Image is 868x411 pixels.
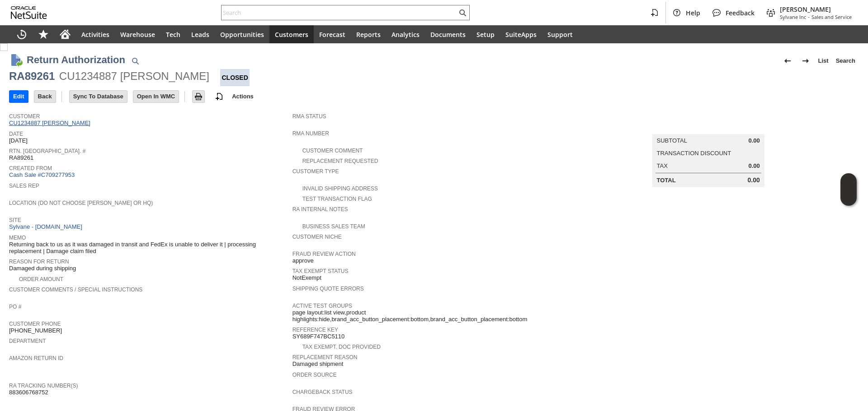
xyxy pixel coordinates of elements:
[193,91,204,102] img: Print
[292,113,326,120] a: RMA Status
[228,93,257,100] a: Actions
[476,30,495,39] span: Setup
[547,30,573,39] span: Support
[59,69,209,83] div: CU1234887 [PERSON_NAME]
[9,120,93,126] a: CU1234887 [PERSON_NAME]
[292,206,348,212] a: RA Internal Notes
[748,137,759,144] span: 0.00
[60,29,71,40] svg: Home
[811,14,852,20] span: Sales and Service
[16,29,27,40] svg: Recent Records
[302,185,378,192] a: Invalid Shipping Address
[9,389,48,396] span: 883606768752
[220,69,249,86] div: Closed
[9,286,142,293] a: Customer Comments / Special Instructions
[686,9,700,17] span: Help
[292,389,353,395] a: Chargeback Status
[471,25,500,43] a: Setup
[11,25,33,43] a: Recent Records
[302,223,365,230] a: Business Sales Team
[9,223,85,230] a: Sylvane - [DOMAIN_NAME]
[657,150,731,157] a: Transaction Discount
[657,137,687,144] a: Subtotal
[193,91,204,102] input: Print
[76,25,115,43] a: Activities
[832,54,859,68] a: Search
[292,372,337,378] a: Order Source
[9,137,28,144] span: [DATE]
[780,5,852,14] span: [PERSON_NAME]
[133,91,179,102] input: Open In WMC
[9,265,76,272] span: Damaged during shipping
[808,14,810,20] span: -
[34,91,56,102] input: Back
[657,177,676,184] a: Total
[9,383,78,389] a: RA Tracking Number(s)
[292,251,356,257] a: Fraud Review Action
[356,30,381,39] span: Reports
[292,168,339,175] a: Customer Type
[130,55,141,66] img: Quick Find
[782,55,793,66] img: Previous
[292,309,571,323] span: page layout:list view,product highlights:hide,brand_acc_button_placement:bottom,brand_acc_button_...
[19,276,63,282] a: Order Amount
[292,257,314,264] span: approve
[9,355,63,361] a: Amazon Return ID
[9,241,288,255] span: Returning back to us as it was damaged in transit and FedEx is unable to deliver it | processing ...
[292,274,321,282] span: NotExempt
[215,25,269,43] a: Opportunities
[269,25,314,43] a: Customers
[542,25,578,43] a: Support
[505,30,537,39] span: SuiteApps
[292,354,358,360] a: Replacement reason
[9,69,55,83] div: RA89261
[9,165,52,171] a: Created From
[81,30,109,39] span: Activities
[726,9,755,17] span: Feedback
[9,304,21,310] a: PO #
[302,196,372,202] a: Test Transaction Flag
[191,30,209,39] span: Leads
[292,333,345,340] span: SY689F747BC5110
[840,190,857,206] span: Oracle Guided Learning Widget. To move around, please hold and drag
[186,25,215,43] a: Leads
[11,6,47,19] svg: logo
[657,162,668,169] a: Tax
[425,25,471,43] a: Documents
[275,30,308,39] span: Customers
[166,30,180,39] span: Tech
[314,25,351,43] a: Forecast
[27,52,125,67] h1: Return Authorization
[222,7,457,18] input: Search
[780,14,806,20] span: Sylvane Inc
[220,30,264,39] span: Opportunities
[120,30,155,39] span: Warehouse
[652,120,764,134] caption: Summary
[800,55,811,66] img: Next
[815,54,832,68] a: List
[9,217,21,223] a: Site
[292,268,349,274] a: Tax Exempt Status
[386,25,425,43] a: Analytics
[302,158,378,164] a: Replacement Requested
[9,148,85,154] a: Rtn. [GEOGRAPHIC_DATA]. #
[9,154,33,162] span: RA89261
[160,25,186,43] a: Tech
[302,344,381,350] a: Tax Exempt. Doc Provided
[38,29,49,40] svg: Shortcuts
[292,234,342,240] a: Customer Niche
[748,176,760,184] span: 0.00
[840,173,857,206] iframe: Click here to launch Oracle Guided Learning Help Panel
[9,113,40,120] a: Customer
[9,131,23,137] a: Date
[9,183,39,189] a: Sales Rep
[302,148,363,154] a: Customer Comment
[430,30,466,39] span: Documents
[500,25,542,43] a: SuiteApps
[9,171,75,178] a: Cash Sale #C709277953
[9,259,69,265] a: Reason For Return
[70,91,127,102] input: Sync To Database
[33,25,54,43] div: Shortcuts
[54,25,76,43] a: Home
[292,286,364,292] a: Shipping Quote Errors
